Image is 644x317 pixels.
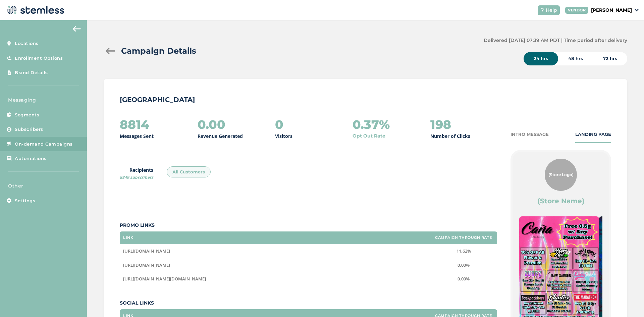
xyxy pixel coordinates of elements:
img: logo-dark-0685b13c.svg [5,3,64,17]
h2: 0 [275,118,283,131]
span: Settings [15,198,35,204]
label: Promo Links [120,222,497,229]
label: Social Links [120,300,497,307]
span: Brand Details [15,69,48,76]
label: 0.00% [433,262,494,268]
label: https://www.tiktok.com/@cana.harbor [123,276,427,282]
label: Link [123,235,133,240]
div: 24 hrs [524,52,558,65]
p: Revenue Generated [198,133,243,140]
label: 11.62% [433,248,494,254]
h2: Campaign Details [121,45,196,57]
span: Automations [15,155,47,162]
span: Locations [15,40,39,47]
h2: 0.37% [353,118,390,131]
p: Number of Clicks [430,133,470,140]
div: All Customers [167,166,211,178]
span: 0.00% [458,262,470,268]
p: [PERSON_NAME] [591,7,632,14]
h2: 0.00 [198,118,225,131]
p: Messages Sent [120,133,154,140]
iframe: Chat Widget [610,285,644,317]
div: VENDOR [565,7,588,14]
div: 72 hrs [593,52,627,65]
span: On-demand Campaigns [15,141,73,148]
span: Enrollment Options [15,55,63,62]
img: icon-help-white-03924b79.svg [540,8,544,12]
span: {Store Logo} [548,172,574,178]
label: Delivered [DATE] 07:39 AM PDT | Time period after delivery [484,37,627,44]
label: 0.00% [433,276,494,282]
p: [GEOGRAPHIC_DATA] [120,95,611,104]
span: 11.62% [457,248,471,254]
span: [URL][DOMAIN_NAME] [123,248,170,254]
img: icon-arrow-back-accent-c549486e.svg [73,26,81,32]
span: [URL][DOMAIN_NAME][DOMAIN_NAME] [123,276,206,282]
span: 0.00% [458,276,470,282]
h2: 198 [430,118,451,131]
div: INTRO MESSAGE [511,131,549,138]
span: Help [546,7,557,14]
a: Opt Out Rate [353,133,385,140]
img: icon_down-arrow-small-66adaf34.svg [635,9,639,11]
span: Subscribers [15,126,43,133]
div: 48 hrs [558,52,593,65]
span: Segments [15,112,39,118]
span: 8849 subscribers [120,174,153,180]
label: https://weedmaps.com/dispensaries/elevate-harbor-city [123,248,427,254]
label: {Store Name} [537,196,585,206]
span: [URL][DOMAIN_NAME] [123,262,170,268]
label: Campaign Through Rate [435,235,492,240]
h2: 8814 [120,118,149,131]
label: Recipients [120,166,153,180]
p: Visitors [275,133,292,140]
label: https://www.instagram.com/originalcanaharbor/ [123,262,427,268]
div: LANDING PAGE [575,131,611,138]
